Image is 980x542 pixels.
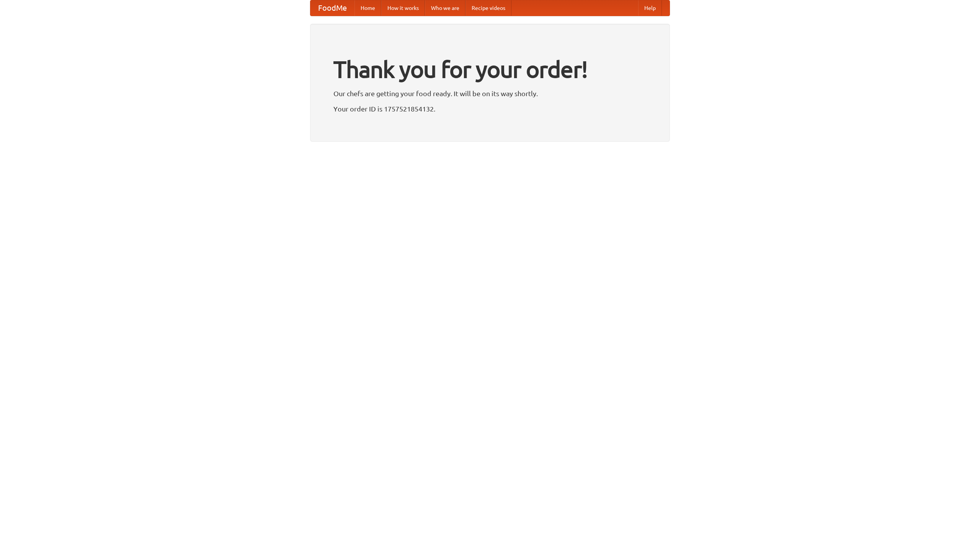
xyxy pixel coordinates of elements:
p: Your order ID is 1757521854132. [333,103,647,115]
a: Recipe videos [465,0,511,16]
a: Who we are [425,0,465,16]
a: Help [638,0,662,16]
p: Our chefs are getting your food ready. It will be on its way shortly. [333,88,647,99]
a: Home [354,0,381,16]
a: FoodMe [310,0,354,16]
h1: Thank you for your order! [333,51,647,88]
a: How it works [381,0,425,16]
